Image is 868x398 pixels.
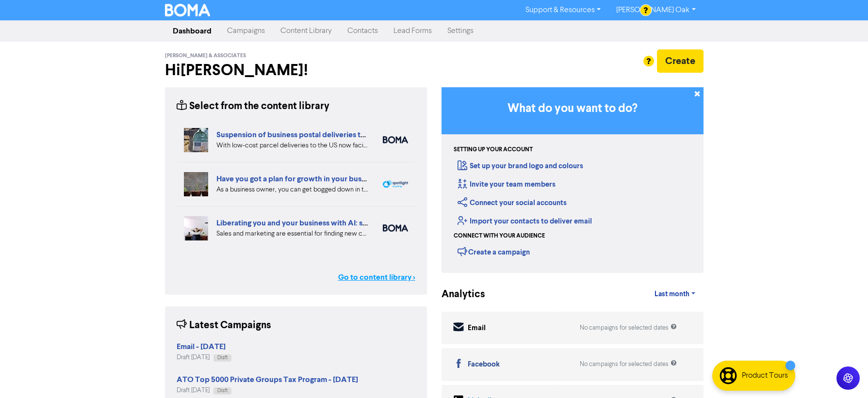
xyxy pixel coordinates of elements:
a: Liberating you and your business with AI: sales and marketing [216,218,427,228]
div: As a business owner, you can get bogged down in the demands of day-to-day business. We can help b... [216,185,368,195]
div: Select from the content library [177,99,329,114]
a: Connect your social accounts [458,198,567,207]
div: Draft [DATE] [177,353,231,362]
a: [PERSON_NAME] Oak [608,2,703,18]
a: Contacts [340,21,386,41]
div: Draft [DATE] [177,386,358,395]
a: Last month [647,285,703,304]
img: boma [383,224,408,232]
h2: Hi [PERSON_NAME] ! [165,61,427,80]
div: Analytics [442,287,473,302]
a: ATO Top 5000 Private Groups Tax Program - [DATE] [177,376,358,384]
div: Create a campaign [458,244,530,259]
a: Dashboard [165,21,219,41]
img: BOMA Logo [165,4,211,16]
a: Invite your team members [458,180,556,189]
img: spotlight [383,180,408,188]
a: Support & Resources [518,2,608,18]
div: No campaigns for selected dates [580,323,677,333]
a: Go to content library > [338,271,415,283]
span: [PERSON_NAME] & Associates [165,52,246,59]
a: Campaigns [219,21,273,41]
div: Getting Started in BOMA [442,87,704,273]
iframe: Chat Widget [819,351,868,398]
button: Create [657,49,704,73]
strong: ATO Top 5000 Private Groups Tax Program - [DATE] [177,375,358,384]
div: Facebook [468,359,500,370]
a: Content Library [273,21,340,41]
div: Email [468,323,486,334]
a: Suspension of business postal deliveries to the [GEOGRAPHIC_DATA]: what options do you have? [216,130,558,140]
div: Setting up your account [454,145,533,154]
span: Last month [655,290,689,299]
a: Lead Forms [386,21,440,41]
div: Sales and marketing are essential for finding new customers but eat into your business time. We e... [216,229,368,239]
a: Settings [440,21,481,41]
span: Draft [217,388,228,393]
h3: What do you want to do? [456,102,689,116]
div: Connect with your audience [454,232,545,240]
div: No campaigns for selected dates [580,360,677,369]
strong: Email - [DATE] [177,342,226,351]
div: Latest Campaigns [177,318,271,333]
div: With low-cost parcel deliveries to the US now facing tariffs, many international postal services ... [216,141,368,151]
a: Import your contacts to deliver email [458,217,592,226]
a: Set up your brand logo and colours [458,161,583,171]
a: Have you got a plan for growth in your business? [216,174,382,184]
a: Email - [DATE] [177,343,226,351]
span: Draft [217,355,228,360]
img: boma [383,136,408,143]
